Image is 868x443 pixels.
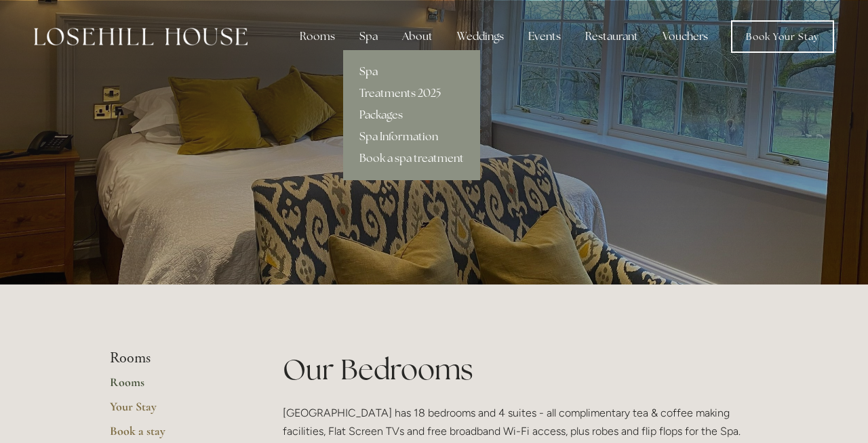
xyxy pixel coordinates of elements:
[574,23,649,50] div: Restaurant
[517,23,572,50] div: Events
[283,350,758,389] h1: Our Bedrooms
[652,23,719,50] a: Vouchers
[349,23,389,50] div: Spa
[110,350,239,367] li: Rooms
[34,28,248,45] img: Losehill House
[343,104,480,126] a: Packages
[731,20,834,53] a: Book Your Stay
[343,148,480,169] a: Book a spa treatment
[391,23,443,50] div: About
[446,23,515,50] div: Weddings
[110,375,239,399] a: Rooms
[110,399,239,423] a: Your Stay
[289,23,346,50] div: Rooms
[343,83,480,104] a: Treatments 2025
[343,61,480,83] a: Spa
[343,126,480,148] a: Spa Information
